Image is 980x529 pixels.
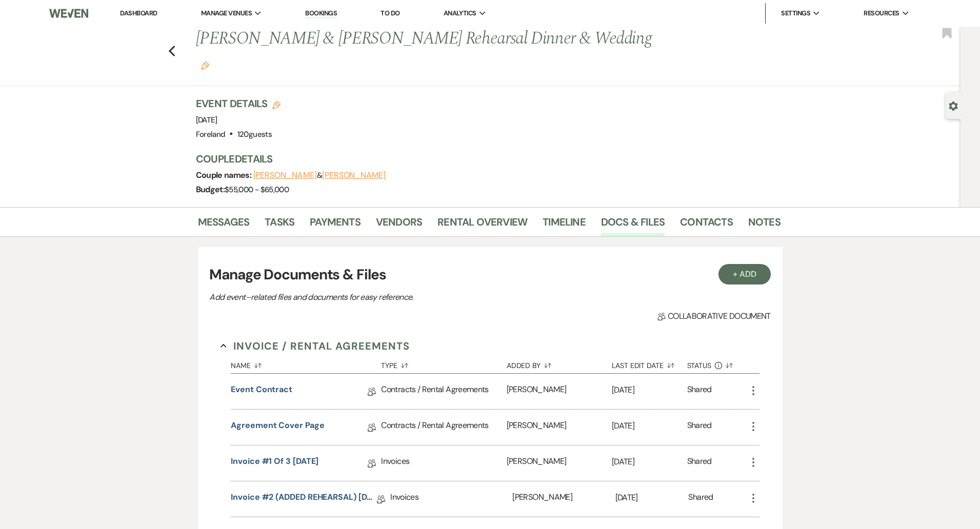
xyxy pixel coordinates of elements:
[687,383,712,399] div: Shared
[612,354,687,373] button: Last Edit Date
[196,115,217,125] span: [DATE]
[601,214,665,236] a: Docs & Files
[376,214,422,236] a: Vendors
[201,8,252,18] span: Manage Venues
[680,214,733,236] a: Contacts
[231,383,292,399] a: Event Contract
[949,100,958,110] button: Open lead details
[198,214,250,236] a: Messages
[196,96,281,111] h3: Event Details
[237,129,272,139] span: 120 guests
[221,338,410,354] button: Invoice / Rental Agreements
[612,383,687,397] p: [DATE]
[381,354,506,373] button: Type
[305,9,337,18] a: Bookings
[265,214,294,236] a: Tasks
[687,455,712,471] div: Shared
[512,481,615,517] div: [PERSON_NAME]
[201,60,209,70] button: Edit
[507,354,612,373] button: Added By
[322,171,386,179] button: [PERSON_NAME]
[253,170,386,180] span: &
[196,152,770,166] h3: Couple Details
[381,374,506,409] div: Contracts / Rental Agreements
[209,291,568,304] p: Add event–related files and documents for easy reference.
[687,419,712,435] div: Shared
[687,354,747,373] button: Status
[781,8,810,18] span: Settings
[612,419,687,433] p: [DATE]
[612,455,687,469] p: [DATE]
[437,214,527,236] a: Rental Overview
[196,170,253,180] span: Couple names:
[687,362,712,369] span: Status
[507,374,612,409] div: [PERSON_NAME]
[381,410,506,445] div: Contracts / Rental Agreements
[864,8,899,18] span: Resources
[196,129,226,139] span: Foreland
[381,445,506,481] div: Invoices
[225,185,289,195] span: $55,000 - $65,000
[310,214,361,236] a: Payments
[231,491,377,507] a: Invoice #2 (ADDED REHEARSAL) [DATE]
[657,310,770,322] span: Collaborative document
[381,9,399,17] a: To Do
[718,264,771,284] button: + Add
[196,27,655,75] h1: [PERSON_NAME] & [PERSON_NAME] Rehearsal Dinner & Wedding
[231,455,318,471] a: Invoice #1 of 3 [DATE]
[543,214,586,236] a: Timeline
[748,214,781,236] a: Notes
[688,491,713,507] div: Shared
[231,354,381,373] button: Name
[120,9,157,17] a: Dashboard
[390,481,512,517] div: Invoices
[253,171,317,179] button: [PERSON_NAME]
[507,445,612,481] div: [PERSON_NAME]
[231,419,324,435] a: Agreement Cover Page
[444,8,476,18] span: Analytics
[196,184,225,195] span: Budget:
[507,410,612,445] div: [PERSON_NAME]
[209,264,770,286] h3: Manage Documents & Files
[49,3,88,24] img: Weven Logo
[615,491,689,504] p: [DATE]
